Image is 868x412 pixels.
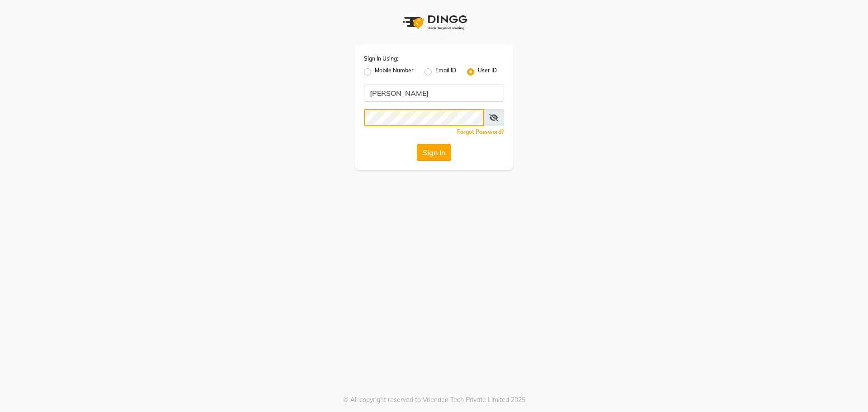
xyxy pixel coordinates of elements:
label: Sign In Using: [364,55,398,63]
label: Email ID [435,66,456,77]
a: Forgot Password? [457,128,504,135]
input: Username [364,85,504,102]
button: Sign In [417,144,451,161]
input: Username [364,109,484,126]
label: Mobile Number [375,66,414,77]
label: User ID [478,66,497,77]
img: logo1.svg [398,9,470,36]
